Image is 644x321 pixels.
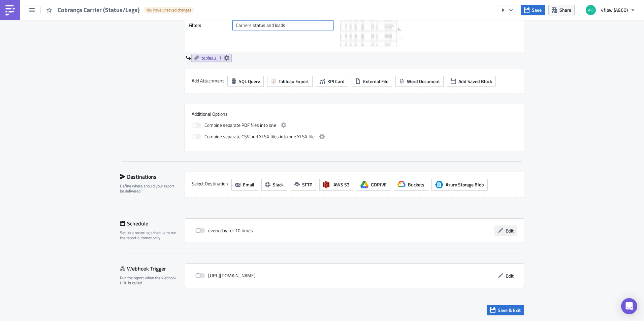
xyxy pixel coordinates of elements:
[192,111,517,117] label: Additional Options
[120,275,181,286] div: Run the report when the webhook URL is called.
[532,6,542,13] span: Save
[227,76,264,87] button: SQL Query
[201,55,222,61] span: tableau_1
[494,271,517,281] button: Edit
[506,227,514,234] span: Edit
[357,179,390,191] button: GDRIVE
[204,133,315,141] span: Combine separate CSV and XLSX files into one XLSX file
[120,183,177,194] div: Define where should your report be delivered.
[316,76,348,87] button: KPI Card
[232,20,333,30] input: Filter1=Value1&...
[189,20,229,30] label: Filters
[273,181,284,188] span: Slack
[435,181,443,189] span: Azure Storage Blob
[548,5,575,15] button: Share
[363,78,388,85] span: External File
[458,78,492,85] span: Add Saved Block
[494,225,517,236] button: Edit
[506,272,514,279] span: Edit
[291,179,316,191] button: SFTP
[371,181,387,188] span: GDRIVE
[302,181,312,188] span: SFTP
[261,179,287,191] button: Slack
[333,181,350,188] span: AWS S3
[521,5,545,15] button: Save
[243,181,254,188] span: Email
[408,181,424,188] span: Buckets
[447,76,496,87] button: Add Saved Block
[487,305,524,315] button: Save & Exit
[431,179,488,191] button: Azure Storage BlobAzure Storage Blob
[394,179,428,191] button: Buckets
[239,78,260,85] span: SQL Query
[319,179,353,191] button: AWS S3
[195,271,256,281] div: [URL][DOMAIN_NAME]
[5,5,15,15] img: PushMetrics
[120,172,177,182] div: Destinations
[395,76,444,87] button: Word Document
[585,4,597,16] img: Avatar
[204,121,276,129] span: Combine separate PDF files into one
[407,78,440,85] span: Word Document
[582,3,639,17] button: 4flow (AGCO)
[327,78,345,85] span: KPI Card
[120,263,185,274] div: Webhook Trigger
[192,179,228,189] label: Select Destination
[498,307,521,314] span: Save & Exit
[147,7,191,13] span: You have unsaved changes
[120,230,181,241] div: Set up a recurring schedule to run the report automatically.
[267,76,313,87] button: Tableau Export
[231,179,258,191] button: Email
[191,54,232,62] a: tableau_1
[601,6,628,13] span: 4flow (AGCO)
[446,181,484,188] span: Azure Storage Blob
[621,298,637,314] div: Open Intercom Messenger
[58,6,140,14] span: Cobrança Carrier (Status/Legs)
[195,225,253,236] div: every day for 10 times
[559,6,571,13] span: Share
[192,76,224,86] label: Add Attachment
[120,218,185,228] div: Schedule
[279,78,309,85] span: Tableau Export
[352,76,392,87] button: External File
